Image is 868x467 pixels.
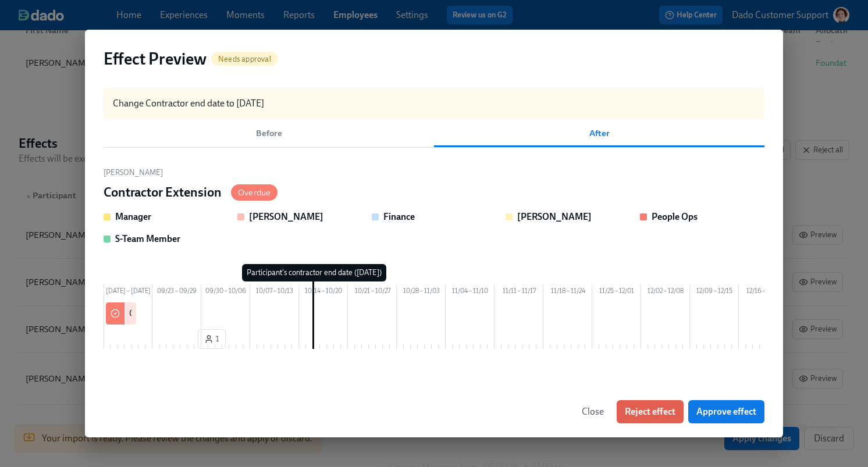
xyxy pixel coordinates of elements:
span: Reject effect [625,406,675,418]
span: Close [582,406,604,418]
div: [DATE] – [DATE] [104,285,152,300]
div: 11/04 – 11/10 [446,285,495,300]
div: 12/02 – 12/08 [641,285,690,300]
span: Overdue [231,188,278,197]
strong: Finance [383,211,415,222]
button: Close [574,400,612,423]
strong: [PERSON_NAME] [517,211,592,222]
button: 1 [198,329,226,349]
span: After [441,127,757,140]
div: 09/30 – 10/06 [201,285,250,300]
div: 10/14 – 10/20 [299,285,348,300]
div: 10/21 – 10/27 [348,285,397,300]
div: Contractor End Date is Approaching [129,307,272,320]
div: 09/23 – 09/29 [152,285,201,300]
div: [PERSON_NAME] [104,166,764,179]
strong: [PERSON_NAME] [249,211,323,222]
div: 11/25 – 12/01 [592,285,641,300]
span: Needs approval [211,55,278,63]
span: Before [111,127,427,140]
div: Participant's contractor end date ([DATE]) [242,264,386,281]
div: 11/18 – 11/24 [543,285,592,300]
button: Approve effect [688,400,764,423]
span: Approve effect [696,406,756,418]
p: Change Contractor end date to [DATE] [113,97,264,110]
div: 12/16 – 12/22 [739,285,788,300]
div: 12/09 – 12/15 [690,285,739,300]
strong: S-Team Member [115,233,180,244]
div: 10/28 – 11/03 [397,285,446,300]
button: Reject effect [617,400,684,423]
h3: Effect Preview [104,48,207,69]
div: 11/11 – 11/17 [495,285,543,300]
div: 10/07 – 10/13 [250,285,299,300]
h4: Contractor Extension [104,184,222,201]
strong: People Ops [652,211,698,222]
span: 1 [204,333,219,345]
strong: Manager [115,211,151,222]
